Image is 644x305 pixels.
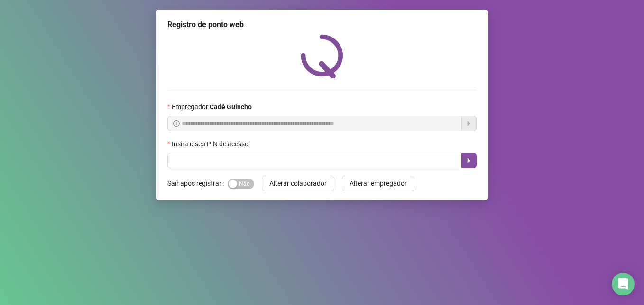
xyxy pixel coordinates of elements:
span: caret-right [465,157,473,164]
span: Alterar colaborador [269,178,327,189]
button: Alterar empregador [342,176,414,191]
div: Registro de ponto web [167,19,477,30]
div: Open Intercom Messenger [612,273,635,295]
label: Sair após registrar [167,176,228,191]
strong: Cadê Guincho [210,103,252,111]
span: Alterar empregador [350,178,407,189]
span: info-circle [173,120,180,127]
span: Empregador : [172,102,252,112]
img: QRPoint [301,34,343,78]
label: Insira o seu PIN de acesso [167,139,255,149]
button: Alterar colaborador [262,176,334,191]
